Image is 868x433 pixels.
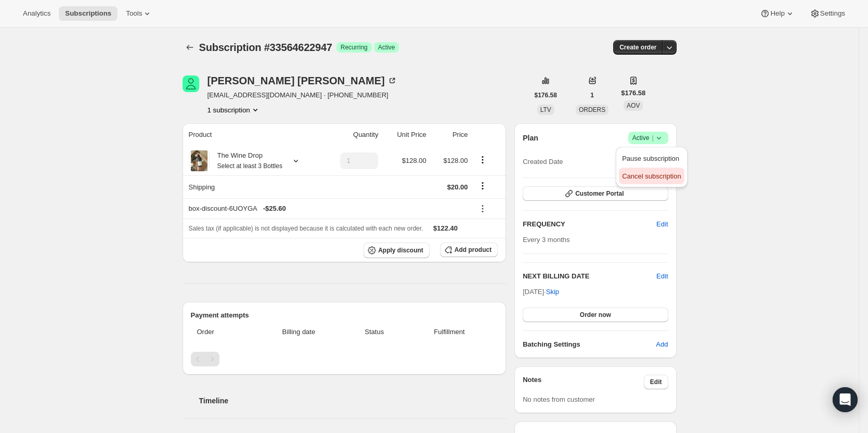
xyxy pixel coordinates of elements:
[528,88,563,103] button: $176.58
[627,102,640,109] span: AOV
[613,40,663,55] button: Create order
[523,133,538,143] h2: Plan
[183,175,322,198] th: Shipping
[17,6,57,21] button: Analytics
[322,123,382,146] th: Quantity
[656,219,668,230] span: Edit
[199,396,507,406] h2: Timeline
[619,43,656,52] span: Create order
[189,203,468,214] div: box-discount-6UOYGA
[433,224,458,232] span: $122.40
[120,6,159,21] button: Tools
[444,157,468,164] span: $128.00
[580,311,611,319] span: Order now
[208,105,261,115] button: Product actions
[126,9,142,18] span: Tools
[523,271,656,282] h2: NEXT BILLING DATE
[590,91,594,99] span: 1
[656,339,668,350] span: Add
[632,133,664,143] span: Active
[523,339,656,350] h6: Batching Settings
[523,375,644,389] h3: Notes
[523,308,668,322] button: Order now
[474,180,491,192] button: Shipping actions
[217,162,282,170] small: Select at least 3 Bottles
[523,157,563,167] span: Created Date
[535,91,557,99] span: $176.58
[378,43,395,52] span: Active
[770,9,784,18] span: Help
[619,150,684,167] button: Pause subscription
[348,327,401,337] span: Status
[191,321,253,343] th: Order
[447,183,468,191] span: $20.00
[402,157,426,164] span: $128.00
[191,352,498,366] nav: Pagination
[621,88,645,98] span: $176.58
[820,9,845,18] span: Settings
[208,75,397,86] div: [PERSON_NAME] [PERSON_NAME]
[650,378,662,386] span: Edit
[540,284,565,300] button: Skip
[754,6,801,21] button: Help
[644,375,668,389] button: Edit
[263,203,286,214] span: - $25.60
[208,90,397,100] span: [EMAIL_ADDRESS][DOMAIN_NAME] · [PHONE_NUMBER]
[579,106,605,113] span: ORDERS
[546,287,559,297] span: Skip
[65,9,111,18] span: Subscriptions
[622,155,679,162] span: Pause subscription
[440,243,498,257] button: Add product
[407,327,491,337] span: Fulfillment
[430,123,471,146] th: Price
[189,225,423,232] span: Sales tax (if applicable) is not displayed because it is calculated with each new order.
[833,387,858,412] div: Open Intercom Messenger
[381,123,429,146] th: Unit Price
[650,216,674,233] button: Edit
[59,6,118,21] button: Subscriptions
[378,246,423,254] span: Apply discount
[575,189,624,198] span: Customer Portal
[210,150,282,171] div: The Wine Drop
[364,243,430,258] button: Apply discount
[650,336,674,353] button: Add
[656,271,668,282] button: Edit
[652,134,653,142] span: |
[256,327,342,337] span: Billing date
[622,172,681,180] span: Cancel subscription
[183,75,199,92] span: Lucy Lin
[540,106,551,113] span: LTV
[341,43,368,52] span: Recurring
[523,396,595,403] span: No notes from customer
[804,6,851,21] button: Settings
[455,246,491,254] span: Add product
[523,219,656,230] h2: FREQUENCY
[523,186,668,201] button: Customer Portal
[619,168,684,184] button: Cancel subscription
[191,310,498,321] h2: Payment attempts
[23,9,50,18] span: Analytics
[183,40,197,55] button: Subscriptions
[523,236,569,244] span: Every 3 months
[199,42,332,53] span: Subscription #33564622947
[523,288,559,296] span: [DATE] ·
[474,154,491,165] button: Product actions
[584,88,600,103] button: 1
[183,123,322,146] th: Product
